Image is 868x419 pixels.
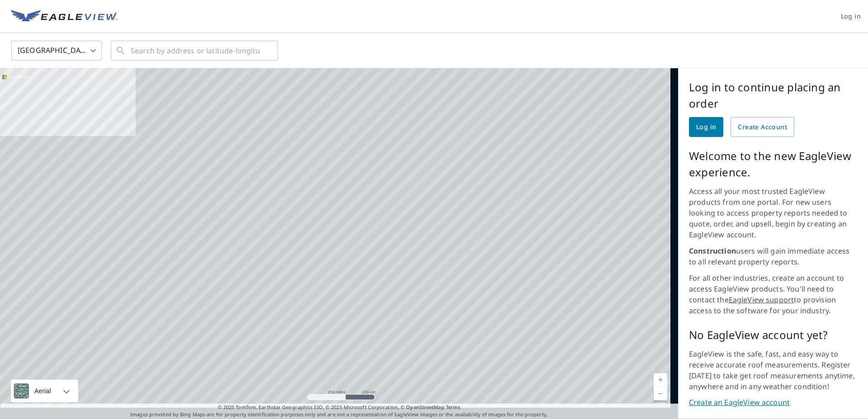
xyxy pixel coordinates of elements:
[689,348,857,392] p: EagleView is the safe, fast, and easy way to receive accurate roof measurements. Register [DATE] ...
[841,11,861,22] span: Log in
[406,404,444,410] a: OpenStreetMap
[731,117,794,137] a: Create Account
[689,148,857,180] p: Welcome to the new EagleView experience.
[729,295,794,305] a: EagleView support
[689,117,723,137] a: Log in
[32,380,54,402] div: Aerial
[689,79,857,112] p: Log in to continue placing an order
[689,327,857,343] p: No EagleView account yet?
[446,404,461,410] a: Terms
[738,122,787,133] span: Create Account
[11,380,78,402] div: Aerial
[689,246,736,256] strong: Construction
[689,245,857,267] p: users will gain immediate access to all relevant property reports.
[654,387,667,400] a: Current Level 5, Zoom Out
[11,38,102,63] div: [GEOGRAPHIC_DATA]
[689,397,857,408] a: Create an EagleView account
[11,10,118,24] img: EV Logo
[689,273,857,316] p: For all other industries, create an account to access EagleView products. You'll need to contact ...
[218,404,461,411] span: © 2025 TomTom, Earthstar Geographics SIO, © 2025 Microsoft Corporation, ©
[654,373,667,387] a: Current Level 5, Zoom In
[131,38,259,63] input: Search by address or latitude-longitude
[689,186,857,240] p: Access all your most trusted EagleView products from one portal. For new users looking to access ...
[696,122,716,133] span: Log in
